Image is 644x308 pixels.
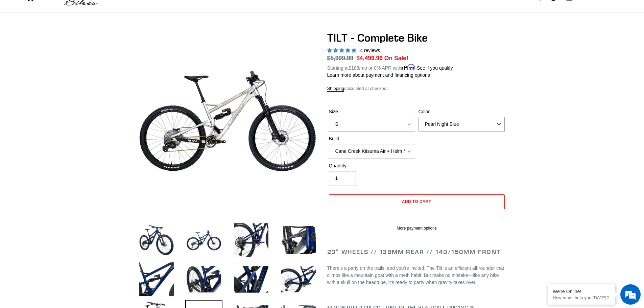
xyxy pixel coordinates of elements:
div: Chat with us now [45,38,124,47]
div: We're Online! [553,289,610,294]
span: We're online! [39,85,93,153]
span: On Sale! [384,54,408,63]
label: Color [419,108,505,115]
img: Load image into Gallery viewer, TILT - Complete Bike [138,221,175,259]
a: More payment options [329,225,505,231]
img: d_696896380_company_1647369064580_696896380 [22,34,39,51]
div: calculated at checkout. [327,85,506,92]
p: There’s a party on the trails, and you’re invited. The Tilt is an efficient all-rounder that clim... [327,265,506,286]
span: $4,499.99 [356,55,383,62]
span: Affirm [401,64,415,70]
h2: 29" Wheels // 138mm Rear // 140/150mm Front [327,248,506,256]
a: Learn more about payment and financing options [327,72,430,78]
label: Quantity [329,162,415,169]
s: $5,999.99 [327,55,354,62]
div: Navigation go back [7,37,18,47]
a: See if you qualify - Learn more about Affirm Financing (opens in modal) [417,65,453,71]
span: 14 reviews [357,48,380,53]
img: Load image into Gallery viewer, TILT - Complete Bike [233,221,270,259]
span: $188 [349,65,359,71]
label: Build [329,135,415,142]
img: Load image into Gallery viewer, TILT - Complete Bike [280,221,317,259]
p: Starting at /mo or 0% APR with . [327,63,453,72]
span: 5.00 stars [327,48,358,53]
img: Load image into Gallery viewer, TILT - Complete Bike [280,261,317,298]
p: How may I help you today? [553,295,610,300]
button: Add to cart [329,194,505,209]
img: Load image into Gallery viewer, TILT - Complete Bike [185,221,222,259]
img: Load image into Gallery viewer, TILT - Complete Bike [233,261,270,298]
span: Add to cart [402,199,431,204]
img: Load image into Gallery viewer, TILT - Complete Bike [138,261,175,298]
img: Load image into Gallery viewer, TILT - Complete Bike [185,261,222,298]
label: Size [329,108,415,115]
a: Shipping [327,86,344,92]
h1: TILT - Complete Bike [327,31,506,44]
div: Minimize live chat window [111,3,127,20]
textarea: Type your message and hit 'Enter' [3,185,129,208]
